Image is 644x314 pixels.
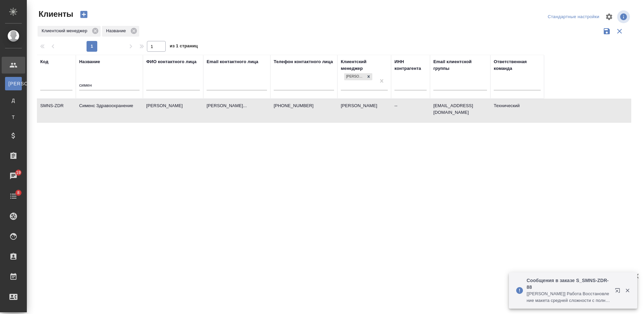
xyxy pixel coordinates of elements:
[611,284,627,300] button: Открыть в новой вкладке
[2,188,25,205] a: 8
[601,9,617,25] span: Настроить таблицу
[490,99,544,123] td: Технический
[5,94,22,107] a: Д
[527,290,610,304] p: [[PERSON_NAME]] Работа Восстановление макета средней сложности с полным соответствием оформлению ...
[343,73,373,81] div: Никифорова Валерия
[146,58,197,65] div: ФИО контактного лица
[12,169,25,176] span: 19
[341,58,388,72] div: Клиентский менеджер
[76,99,143,123] td: Сименс Здравоохранение
[430,99,490,123] td: [EMAIL_ADDRESS][DOMAIN_NAME]
[494,58,541,72] div: Ответственная команда
[433,58,487,72] div: Email клиентской группы
[394,58,427,72] div: ИНН контрагента
[8,80,18,87] span: [PERSON_NAME]
[13,189,23,196] span: 8
[5,77,22,90] a: [PERSON_NAME]
[613,25,626,38] button: Сбросить фильтры
[391,99,430,123] td: --
[546,12,601,22] div: split button
[38,26,101,37] div: Клиентский менеджер
[42,28,90,34] p: Клиентский менеджер
[102,26,139,37] div: Название
[207,102,267,109] p: [PERSON_NAME]...
[274,58,333,65] div: Телефон контактного лица
[37,99,76,123] td: SMNS-ZDR
[40,58,48,65] div: Код
[76,9,92,20] button: Создать
[8,114,18,121] span: Т
[600,25,613,38] button: Сохранить фильтры
[106,28,128,34] p: Название
[344,73,365,80] div: [PERSON_NAME]
[617,10,631,23] span: Посмотреть информацию
[337,99,391,123] td: [PERSON_NAME]
[5,110,22,124] a: Т
[2,168,25,184] a: 19
[527,277,610,290] p: Сообщения в заказе S_SMNS-ZDR-88
[143,99,203,123] td: [PERSON_NAME]
[79,58,100,65] div: Название
[207,58,258,65] div: Email контактного лица
[8,97,18,104] span: Д
[274,102,334,109] p: [PHONE_NUMBER]
[37,9,73,19] span: Клиенты
[621,287,634,294] button: Закрыть
[170,42,198,52] span: из 1 страниц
